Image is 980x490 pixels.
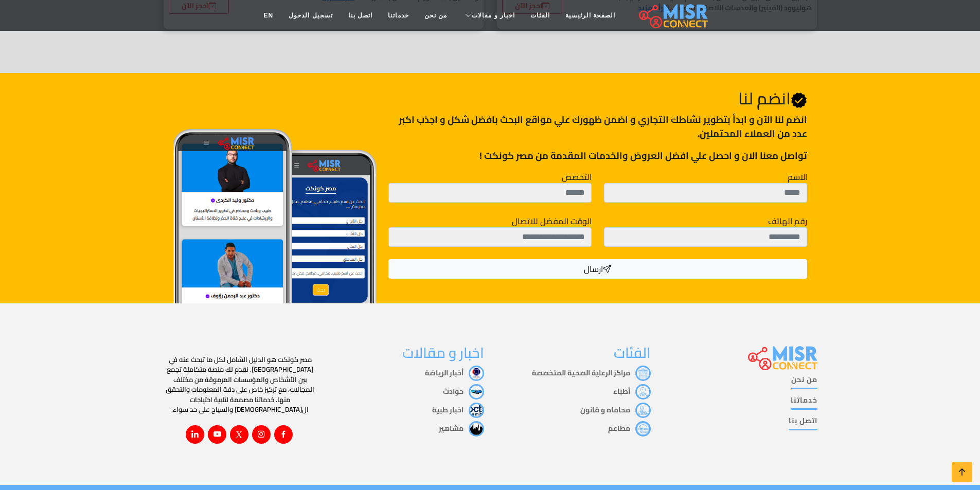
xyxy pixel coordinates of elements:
[163,355,317,415] p: مصر كونكت هو الدليل الشامل لكل ما تبحث عنه في [GEOGRAPHIC_DATA]. نقدم لك منصة متكاملة تجمع بين ال...
[469,403,484,418] img: اخبار طبية
[523,6,558,25] a: الفئات
[256,6,281,25] a: EN
[768,215,807,227] label: رقم الهاتف
[562,171,592,183] label: التخصص
[388,88,807,108] h2: انضم لنا
[417,6,455,25] a: من نحن
[432,403,484,416] a: اخبار طبية
[613,385,651,398] a: أطباء
[791,92,807,108] svg: Verified account
[173,129,377,319] img: Join Misr Connect
[469,366,484,381] img: أخبار الرياضة
[341,6,380,25] a: اتصل بنا
[532,366,651,379] a: مراكز الرعاية الصحية المتخصصة
[791,395,817,410] a: خدماتنا
[788,171,807,183] label: الاسم
[635,384,651,400] img: أطباء
[455,6,523,25] a: اخبار و مقالات
[558,6,623,25] a: الصفحة الرئيسية
[496,344,651,362] h3: الفئات
[443,385,484,398] a: حوادث
[236,429,242,439] i: X
[388,259,807,279] button: ارسال
[230,425,248,444] a: X
[639,3,708,28] img: main.misr_connect
[388,113,807,140] p: انضم لنا اﻵن و ابدأ بتطوير نشاطك التجاري و اضمن ظهورك علي مواقع البحث بافضل شكل و اجذب اكبر عدد م...
[580,403,651,416] a: محاماه و قانون
[380,6,417,25] a: خدماتنا
[512,215,592,227] label: الوقت المفضل للاتصال
[608,422,651,435] a: مطاعم
[635,403,651,418] img: محاماه و قانون
[472,11,515,20] span: اخبار و مقالات
[469,384,484,400] img: حوادث
[469,421,484,437] img: مشاهير
[635,366,651,381] img: مراكز الرعاية الصحية المتخصصة
[330,344,484,362] h3: اخبار و مقالات
[748,344,817,370] img: main.misr_connect
[791,374,817,389] a: من نحن
[789,415,817,430] a: اتصل بنا
[439,422,484,435] a: مشاهير
[281,6,340,25] a: تسجيل الدخول
[388,149,807,162] p: تواصل معنا الان و احصل علي افضل العروض والخدمات المقدمة من مصر كونكت !
[425,366,484,379] a: أخبار الرياضة
[635,421,651,437] img: مطاعم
